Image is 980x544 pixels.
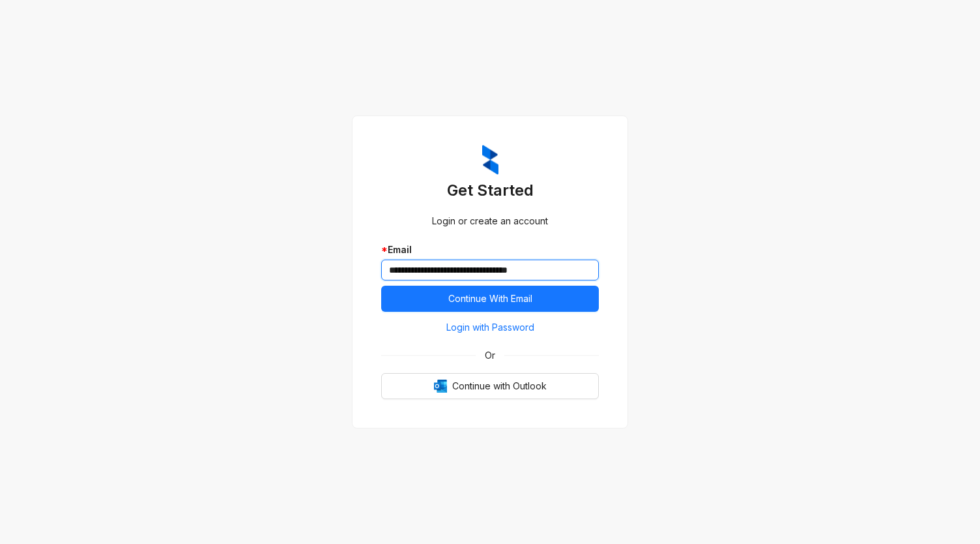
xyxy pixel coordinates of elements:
span: Continue with Outlook [452,379,547,393]
img: ZumaIcon [482,145,498,175]
div: Login or create an account [381,214,599,228]
div: Email [381,243,599,257]
button: Continue With Email [381,286,599,312]
h3: Get Started [381,180,599,201]
button: OutlookContinue with Outlook [381,373,599,399]
span: Or [476,348,504,363]
button: Login with Password [381,317,599,338]
img: Outlook [434,380,447,393]
span: Continue With Email [448,292,532,306]
span: Login with Password [446,320,534,335]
